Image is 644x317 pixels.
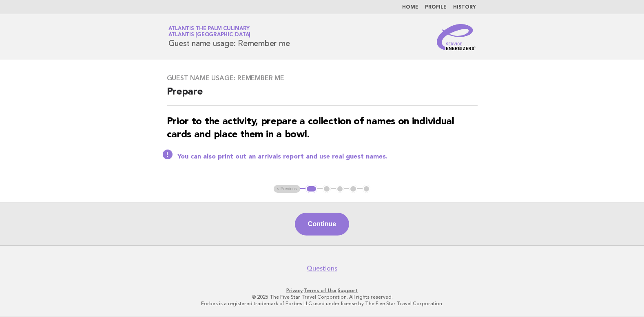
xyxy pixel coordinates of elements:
a: Support [338,288,358,293]
a: Profile [425,5,447,10]
span: Atlantis [GEOGRAPHIC_DATA] [168,33,251,38]
button: Continue [295,213,349,236]
a: Questions [307,264,337,273]
strong: Prior to the activity, prepare a collection of names on individual cards and place them in a bowl. [167,117,454,140]
h1: Guest name usage: Remember me [168,26,290,48]
p: · · [73,287,572,294]
p: Forbes is a registered trademark of Forbes LLC used under license by The Five Star Travel Corpora... [73,300,572,307]
button: 1 [305,185,317,193]
a: Home [402,5,418,10]
p: © 2025 The Five Star Travel Corporation. All rights reserved. [73,294,572,300]
h2: Prepare [167,86,478,106]
img: Service Energizers [437,24,476,50]
a: Terms of Use [304,288,336,293]
a: Privacy [286,288,303,293]
a: History [453,5,476,10]
p: You can also print out an arrivals report and use real guest names. [177,153,478,161]
a: Atlantis The Palm CulinaryAtlantis [GEOGRAPHIC_DATA] [168,26,251,37]
h3: Guest name usage: Remember me [167,74,478,82]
